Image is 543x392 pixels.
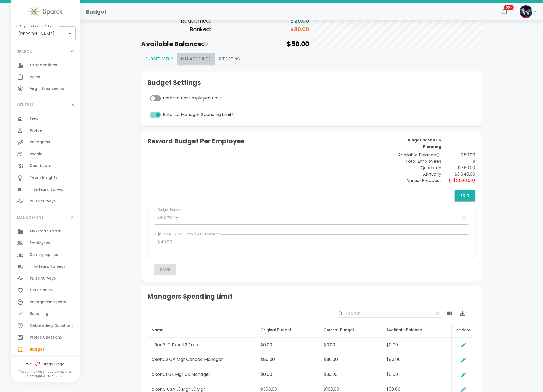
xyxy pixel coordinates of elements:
span: Employees [30,240,50,246]
div: Available Balance [386,327,447,333]
span: Dashboard [30,163,52,169]
label: Organization as Admin [19,24,55,28]
td: $80.00 [256,352,319,367]
b: Budget Scenario Planning [406,137,441,149]
span: Virgin Experiences [30,86,64,91]
span: People [30,152,42,157]
span: Budget [30,347,44,352]
a: Team Insights [11,172,80,184]
span: My Organization [30,229,61,234]
span: Roles [30,74,40,80]
a: Feed [11,113,80,124]
div: Current Budget [324,327,378,333]
span: Demographics [30,252,58,257]
p: Total Employees [393,158,441,165]
td: $0.00 [382,367,452,382]
h6: $80.00 [211,25,309,34]
h5: $50.00 [225,40,309,48]
td: $0.00 [320,338,382,353]
a: Reporting [11,308,80,320]
button: Edit Spending Limit [458,355,469,365]
span: Available Balance [393,152,441,158]
label: [PERSON_NAME] Employee Received [158,232,219,236]
a: Pulse Surveys [11,195,80,207]
button: Show Columns [443,307,456,320]
td: $0.00 [256,338,319,353]
h6: $20.00 [211,16,309,25]
p: Annually [393,171,441,177]
div: GENERAL [11,97,80,113]
td: $30.00 [320,367,382,382]
a: My Organization [11,226,80,237]
td: $80.00 [320,352,382,367]
a: Core Values [11,285,80,296]
h5: Reward Budget Per Employee [148,137,312,145]
div: Enforce Manager Spending Limit [148,110,312,120]
a: Recognition Events [11,296,80,308]
div: People [11,148,80,160]
div: MANAGEMENT [11,226,80,357]
a: Virgin Experiences [11,83,80,95]
p: 19 [441,158,475,165]
div: SPARCK [11,59,80,97]
div: Dashboard [11,160,80,172]
h5: Managers Spending Limit [148,292,475,301]
h6: Banked: [141,25,211,34]
button: Reporting [215,53,245,65]
div: Demographics [11,249,80,261]
span: Recognition Events [30,299,66,305]
h5: Available Balance: [141,40,225,48]
h6: Redeemed: [141,16,211,25]
svg: This setting will enforce Manager Budget spending limits for each manager visible on the manager'... [232,112,236,116]
span: Pulse Surveys [30,276,56,281]
a: Roles [11,71,80,83]
a: Onboarding Questions [11,320,80,332]
a: Sparck logo [11,5,80,18]
a: Profile Questions [11,332,80,343]
span: Pulse Surveys [30,199,56,204]
span: Recognize! [30,140,51,145]
span: Profile Questions [30,335,62,340]
a: Employees [11,237,80,249]
span: 99+ [504,5,514,10]
img: Sparck logo [28,5,63,18]
button: 99+ [498,5,511,18]
button: Edit [455,190,475,201]
span: We Dingo Bingo [11,361,80,367]
a: Pulse Surveys [11,273,80,284]
button: Edit Spending Limit [458,340,469,350]
svg: This is the estimated balance based on the scenario planning and what you have currently deposite... [204,42,208,46]
a: #BeHeard Surveys [11,261,80,273]
p: GENERAL [17,102,34,107]
button: Export [456,307,469,320]
button: Manage Funds [177,53,215,65]
a: Organizations [11,59,80,71]
span: Organizations [30,62,57,68]
span: Annual Forecast [393,177,441,184]
div: GENERAL [11,113,80,209]
a: Budget [11,344,80,355]
span: #BeHeard Surveys [30,264,65,269]
div: #BeHeard Survey [11,184,80,195]
td: $0.00 [256,367,319,382]
td: $0.00 [382,338,452,353]
p: Quarterly [393,165,441,171]
label: Budget Period [158,207,182,212]
span: Feed [30,116,39,121]
a: Recognize! [11,136,80,148]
